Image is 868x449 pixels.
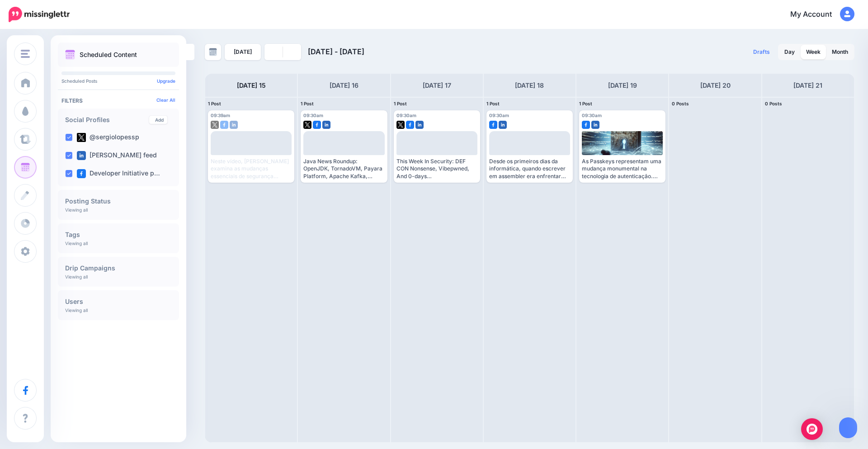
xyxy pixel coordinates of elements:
[77,133,86,142] img: twitter-square.png
[65,298,172,305] h4: Users
[211,113,230,118] span: 09:39am
[423,80,451,91] h4: [DATE] 17
[156,97,175,103] a: Clear All
[65,232,172,238] h4: Tags
[65,307,88,313] p: Viewing all
[793,80,822,91] h4: [DATE] 21
[80,52,137,58] p: Scheduled Content
[77,169,160,178] label: Developer Initiative p…
[765,101,782,106] span: 0 Posts
[748,44,775,60] a: Drafts
[753,49,770,55] span: Drafts
[239,151,264,164] div: Loading
[65,274,88,279] p: Viewing all
[779,45,800,59] a: Day
[61,97,175,104] h4: Filters
[303,113,323,118] span: 09:30am
[61,79,175,83] p: Scheduled Posts
[9,7,70,22] img: Missinglettr
[77,169,86,178] img: facebook-square.png
[65,241,88,246] p: Viewing all
[801,45,826,59] a: Week
[425,151,449,164] div: Loading
[672,101,689,106] span: 0 Posts
[517,151,542,164] div: Loading
[396,113,416,118] span: 09:30am
[582,158,663,180] div: As Passkeys representam uma mudança monumental na tecnologia de autenticação. Elas substituem sen...
[582,113,602,118] span: 09:30am
[489,121,497,129] img: facebook-square.png
[582,121,590,129] img: facebook-square.png
[303,158,384,180] div: Java News Roundup: OpenJDK, TornadoVM, Payara Platform, Apache Kafka, Grails, Micronaut [URL][DOM...
[301,101,314,106] span: 1 Post
[700,80,731,91] h4: [DATE] 20
[579,101,592,106] span: 1 Post
[157,78,175,84] a: Upgrade
[826,45,854,59] a: Month
[415,121,424,129] img: linkedin-square.png
[211,121,219,129] img: twitter-square.png
[406,121,414,129] img: facebook-square.png
[591,121,599,129] img: linkedin-square.png
[225,44,261,60] a: [DATE]
[208,101,221,106] span: 1 Post
[211,158,292,180] div: Neste vídeo, [PERSON_NAME] examina as mudanças essenciais de segurança introduzidas após o JDK 21...
[486,101,500,106] span: 1 Post
[330,80,359,91] h4: [DATE] 16
[77,133,139,142] label: @sergiolopessp
[499,121,507,129] img: linkedin-square.png
[801,418,823,440] div: Open Intercom Messenger
[489,113,509,118] span: 09:30am
[77,151,157,160] label: [PERSON_NAME] feed
[331,151,356,164] div: Loading
[396,121,405,129] img: twitter-square.png
[322,121,330,129] img: linkedin-square.png
[65,265,172,271] h4: Drip Campaigns
[65,50,75,60] img: calendar.png
[394,101,407,106] span: 1 Post
[396,158,477,180] div: This Week In Security: DEF CON Nonsense, Vibepwned, And 0-days [URL][DOMAIN_NAME]
[303,121,311,129] img: twitter-square.png
[77,151,86,160] img: linkedin-square.png
[65,198,172,204] h4: Posting Status
[21,50,30,58] img: menu.png
[237,80,266,91] h4: [DATE] 15
[489,158,570,180] div: Desde os primeiros dias da informática, quando escrever em assembler era enfrentar cada bit indiv...
[308,47,364,56] span: [DATE] - [DATE]
[781,4,854,26] a: My Account
[515,80,544,91] h4: [DATE] 18
[230,121,238,129] img: linkedin-square.png
[313,121,321,129] img: facebook-square.png
[209,48,217,56] img: calendar-grey-darker.png
[220,121,228,129] img: facebook-square.png
[65,117,149,123] h4: Social Profiles
[149,116,167,124] a: Add
[65,207,88,213] p: Viewing all
[608,80,637,91] h4: [DATE] 19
